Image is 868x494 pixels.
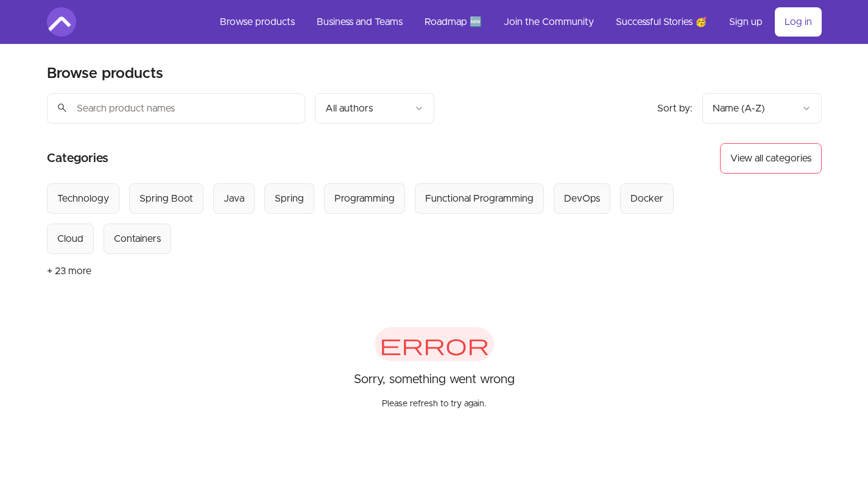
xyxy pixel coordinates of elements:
button: Filter by author [315,93,434,124]
div: Functional Programming [425,191,534,206]
div: DevOps [564,191,600,206]
div: Containers [114,231,161,246]
p: Please refresh to try again. [382,388,486,410]
div: Programming [334,191,395,206]
h2: Categories [47,143,108,174]
span: error [375,327,494,361]
div: Cloud [57,231,83,246]
a: Log in [775,7,822,37]
div: Java [224,191,244,206]
a: Business and Teams [307,7,412,37]
div: Spring Boot [139,191,193,206]
a: Successful Stories 🥳 [606,7,717,37]
div: Docker [630,191,663,206]
a: Roadmap 🆕 [415,7,492,37]
span: Sort by: [657,104,693,113]
input: Search product names [47,93,305,124]
button: Product sort options [702,93,822,124]
p: Sorry, something went wrong [354,371,515,388]
button: View all categories [720,143,822,174]
span: search [57,99,68,116]
nav: Main [210,7,822,37]
a: Sign up [719,7,772,37]
div: Spring [275,191,304,206]
h2: Browse products [47,64,163,83]
div: Technology [57,191,109,206]
a: Browse products [210,7,305,37]
img: Amigoscode logo [47,7,76,37]
a: Join the Community [494,7,604,37]
button: + 23 more [47,254,91,288]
